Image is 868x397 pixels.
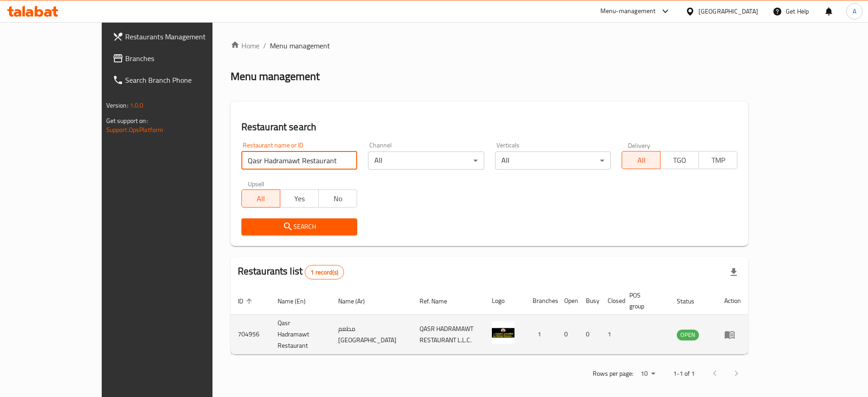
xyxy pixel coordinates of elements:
[106,115,148,127] span: Get support on:
[853,6,856,16] span: A
[420,296,459,307] span: Ref. Name
[525,315,557,354] td: 1
[284,192,315,205] span: Yes
[677,296,706,307] span: Status
[249,221,350,232] span: Search
[280,189,319,208] button: Yes
[231,315,270,354] td: 704956
[241,151,357,170] input: Search for restaurant name or ID..
[637,367,659,381] div: Rows per page:
[305,268,344,277] span: 1 record(s)
[241,120,738,134] h2: Restaurant search
[495,151,611,170] div: All
[231,287,749,354] table: enhanced table
[724,329,741,340] div: Menu
[231,69,320,84] h2: Menu management
[270,315,331,354] td: Qasr Hadramawt Restaurant
[600,315,622,354] td: 1
[579,315,600,354] td: 0
[318,189,357,208] button: No
[723,261,745,283] div: Export file
[263,40,266,51] li: /
[622,151,660,169] button: All
[629,290,659,312] span: POS group
[231,40,749,51] nav: breadcrumb
[241,189,280,208] button: All
[557,315,579,354] td: 0
[525,287,557,315] th: Branches
[106,99,128,111] span: Version:
[368,151,484,170] div: All
[338,296,377,307] span: Name (Ar)
[238,296,255,307] span: ID
[105,69,247,91] a: Search Branch Phone
[593,368,633,379] p: Rows per page:
[412,315,485,354] td: QASR HADRAMAWT RESTAURANT L.L.C.
[125,31,240,42] span: Restaurants Management
[248,180,264,187] label: Upsell
[703,154,734,167] span: TMP
[698,151,737,169] button: TMP
[105,26,247,47] a: Restaurants Management
[628,142,651,148] label: Delivery
[664,154,695,167] span: TGO
[557,287,579,315] th: Open
[579,287,600,315] th: Busy
[600,6,656,17] div: Menu-management
[717,287,748,315] th: Action
[125,53,240,64] span: Branches
[238,265,344,279] h2: Restaurants list
[698,6,758,16] div: [GEOGRAPHIC_DATA]
[278,296,317,307] span: Name (En)
[241,218,357,235] button: Search
[305,265,344,279] div: Total records count
[677,330,699,340] div: OPEN
[492,321,514,344] img: Qasr Hadramawt Restaurant
[331,315,412,354] td: مطعم [GEOGRAPHIC_DATA]
[322,192,354,205] span: No
[677,330,699,340] span: OPEN
[626,154,657,167] span: All
[485,287,525,315] th: Logo
[106,124,164,136] a: Support.OpsPlatform
[105,47,247,69] a: Branches
[125,75,240,85] span: Search Branch Phone
[673,368,695,379] p: 1-1 of 1
[600,287,622,315] th: Closed
[130,99,144,111] span: 1.0.0
[270,40,330,51] span: Menu management
[245,192,277,205] span: All
[660,151,699,169] button: TGO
